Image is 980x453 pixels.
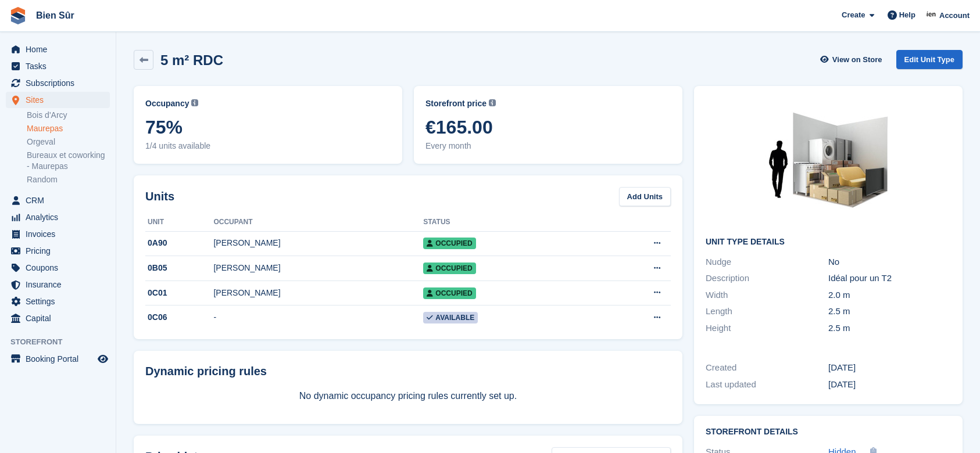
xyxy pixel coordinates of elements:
[6,209,110,225] a: menu
[145,98,189,110] span: Occupancy
[145,389,671,403] p: No dynamic occupancy pricing rules currently set up.
[706,289,828,302] div: Width
[145,287,213,299] div: 0C01
[191,99,198,106] img: icon-info-grey-7440780725fd019a000dd9b08b2336e03edf1995a4989e88bcd33f0948082b44.svg
[939,10,970,21] span: Account
[6,92,110,108] a: menu
[27,123,110,134] a: Maurepas
[31,6,79,25] a: Bien Sûr
[828,322,951,335] div: 2.5 m
[489,99,496,106] img: icon-info-grey-7440780725fd019a000dd9b08b2336e03edf1995a4989e88bcd33f0948082b44.svg
[832,54,882,66] span: View on Store
[896,50,963,69] a: Edit Unit Type
[6,75,110,91] a: menu
[706,256,828,269] div: Nudge
[6,276,110,293] a: menu
[423,312,478,323] span: Available
[213,262,423,274] div: [PERSON_NAME]
[145,117,391,138] span: 75%
[706,305,828,318] div: Length
[26,243,95,259] span: Pricing
[26,276,95,293] span: Insurance
[828,256,951,269] div: No
[6,58,110,74] a: menu
[27,110,110,121] a: Bois d'Arcy
[828,361,951,375] div: [DATE]
[145,140,391,152] span: 1/4 units available
[213,237,423,249] div: [PERSON_NAME]
[6,226,110,242] a: menu
[706,238,951,247] h2: Unit Type details
[160,52,223,68] h2: 5 m² RDC
[706,272,828,285] div: Description
[96,352,110,366] a: Preview store
[706,427,951,437] h2: Storefront Details
[6,243,110,259] a: menu
[706,378,828,391] div: Last updated
[27,150,110,172] a: Bureaux et coworking - Maurepas
[619,187,671,206] a: Add Units
[145,362,671,380] div: Dynamic pricing rules
[828,378,951,391] div: [DATE]
[6,260,110,276] a: menu
[6,41,110,57] a: menu
[145,213,213,232] th: Unit
[819,50,887,69] a: View on Store
[26,58,95,74] span: Tasks
[423,213,594,232] th: Status
[145,262,213,274] div: 0B05
[926,9,938,21] img: Asmaa Habri
[6,192,110,208] a: menu
[423,238,475,249] span: Occupied
[899,9,915,21] span: Help
[6,293,110,310] a: menu
[706,361,828,375] div: Created
[828,289,951,302] div: 2.0 m
[26,351,95,367] span: Booking Portal
[425,117,671,138] span: €165.00
[423,287,475,299] span: Occupied
[26,192,95,208] span: CRM
[26,92,95,108] span: Sites
[425,98,487,110] span: Storefront price
[26,209,95,225] span: Analytics
[706,322,828,335] div: Height
[26,310,95,326] span: Capital
[27,136,110,148] a: Orgeval
[6,310,110,326] a: menu
[423,263,475,274] span: Occupied
[26,226,95,242] span: Invoices
[842,9,865,21] span: Create
[145,188,174,205] h2: Units
[27,174,110,185] a: Random
[213,213,423,232] th: Occupant
[6,351,110,367] a: menu
[213,287,423,299] div: [PERSON_NAME]
[828,272,951,285] div: Idéal pour un T2
[26,293,95,310] span: Settings
[9,7,27,24] img: stora-icon-8386f47178a22dfd0bd8f6a31ec36ba5ce8667c1dd55bd0f319d3a0aa187defe.svg
[213,305,423,330] td: -
[425,140,671,152] span: Every month
[26,260,95,276] span: Coupons
[145,237,213,249] div: 0A90
[26,41,95,57] span: Home
[145,311,213,323] div: 0C06
[26,75,95,91] span: Subscriptions
[10,336,116,348] span: Storefront
[741,98,915,228] img: box-5m2.jpg
[828,305,951,318] div: 2.5 m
